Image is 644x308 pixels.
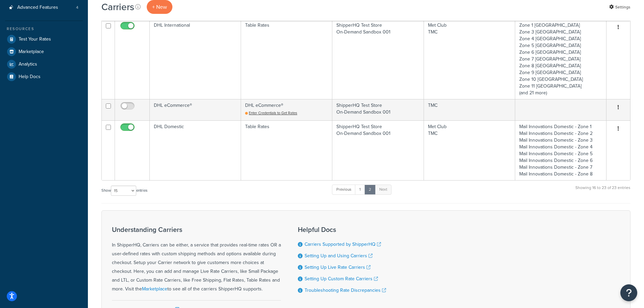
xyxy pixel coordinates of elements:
div: In ShipperHQ, Carriers can be either, a service that provides real-time rates OR a user-defined r... [112,226,281,293]
td: ShipperHQ Test Store On-Demand Sandbox 001 [332,120,424,180]
td: ShipperHQ Test Store On-Demand Sandbox 001 [332,19,424,99]
a: Troubleshooting Rate Discrepancies [305,287,386,294]
span: 4 [76,5,78,10]
a: Setting Up and Using Carriers [305,252,373,259]
label: Show entries [101,186,147,196]
td: Met Club TMC [424,120,515,180]
td: DHL eCommerce® [241,99,332,120]
td: Mail Innovations Domestic - Zone 1 Mail Innovations Domestic - Zone 2 Mail Innovations Domestic -... [515,120,606,180]
a: Settings [609,2,630,12]
a: 2 [364,185,376,195]
a: 1 [355,185,365,195]
h1: Carriers [101,0,134,14]
a: Setting Up Custom Rate Carriers [305,275,378,282]
a: Previous [332,185,356,195]
span: Enter Credentials to Get Rates [249,110,297,116]
div: Showing 16 to 23 of 23 entries [575,184,630,198]
div: Resources [5,26,83,32]
span: Analytics [19,62,37,67]
span: Help Docs [19,74,41,80]
span: Advanced Features [17,5,58,10]
td: DHL eCommerce® [150,99,241,120]
a: Marketplace [5,46,83,58]
td: ShipperHQ Test Store On-Demand Sandbox 001 [332,99,424,120]
td: Table Rates [241,120,332,180]
a: Advanced Features 4 [5,1,83,14]
td: DHL International [150,19,241,99]
td: DHL Domestic [150,120,241,180]
h3: Helpful Docs [298,226,386,233]
td: TMC [424,99,515,120]
td: Met Club TMC [424,19,515,99]
span: Marketplace [19,49,44,55]
a: Next [375,185,391,195]
a: Marketplace [142,285,167,292]
td: Table Rates [241,19,332,99]
td: Zone 1 [GEOGRAPHIC_DATA] Zone 3 [GEOGRAPHIC_DATA] Zone 4 [GEOGRAPHIC_DATA] Zone 5 [GEOGRAPHIC_DAT... [515,19,606,99]
a: Help Docs [5,71,83,83]
span: Test Your Rates [19,37,51,42]
select: Showentries [111,186,136,196]
h3: Understanding Carriers [112,226,281,233]
a: Test Your Rates [5,33,83,45]
li: Advanced Features [5,1,83,14]
button: Open Resource Center [620,284,637,301]
a: Enter Credentials to Get Rates [245,110,297,116]
a: Carriers Supported by ShipperHQ [305,241,381,248]
a: Analytics [5,58,83,70]
a: Setting Up Live Rate Carriers [305,264,371,271]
